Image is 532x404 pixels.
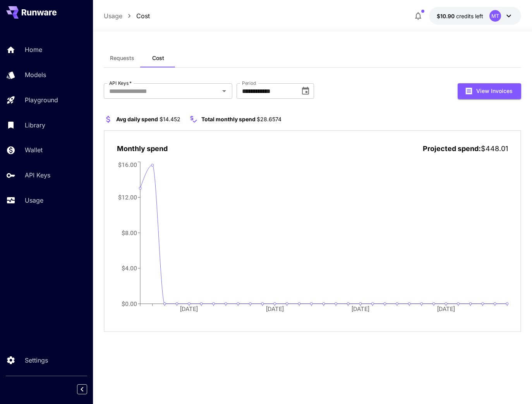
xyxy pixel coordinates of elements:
tspan: $16.00 [118,161,137,168]
label: Period [242,80,256,86]
p: Usage [25,196,43,205]
p: Models [25,70,46,79]
p: Playground [25,95,58,105]
span: $28.6574 [257,116,281,122]
button: View Invoices [458,83,521,99]
p: Settings [25,356,48,365]
span: Projected spend: [423,144,481,153]
nav: breadcrumb [104,11,150,21]
span: Requests [110,55,134,62]
tspan: $8.00 [122,229,137,236]
p: Home [25,45,42,54]
label: API Keys [109,80,132,86]
button: Choose date, selected date is Oct 1, 2025 [298,83,313,99]
p: Monthly spend [117,143,168,154]
div: $10.8992 [437,12,483,20]
tspan: [DATE] [438,305,455,313]
span: $14.452 [160,116,180,122]
tspan: [DATE] [180,305,198,313]
a: View Invoices [458,87,521,94]
div: Collapse sidebar [83,382,93,396]
a: Usage [104,11,122,21]
p: API Keys [25,170,50,180]
tspan: $0.00 [122,300,137,308]
span: $10.90 [437,13,456,19]
p: Wallet [25,145,43,155]
tspan: [DATE] [352,305,370,313]
button: Open [219,86,230,96]
tspan: $4.00 [122,265,137,272]
button: Collapse sidebar [77,384,87,394]
span: credits left [456,13,483,19]
tspan: [DATE] [266,305,284,313]
button: $10.8992MT [429,7,521,25]
span: Total monthly spend [201,116,256,122]
span: $448.01 [481,144,508,153]
span: Cost [152,55,164,62]
tspan: $12.00 [118,194,137,201]
p: Library [25,120,45,130]
a: Cost [136,11,150,21]
span: Avg daily spend [116,116,158,122]
div: MT [489,10,501,22]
